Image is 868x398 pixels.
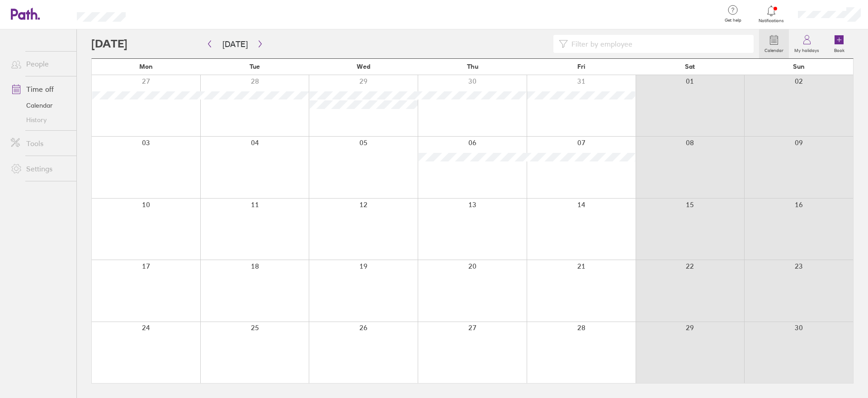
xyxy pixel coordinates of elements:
[718,18,748,23] span: Get help
[139,63,153,70] span: Mon
[793,63,805,70] span: Sun
[215,37,255,52] button: [DATE]
[757,18,786,24] span: Notifications
[250,63,260,70] span: Tue
[467,63,478,70] span: Thu
[685,63,695,70] span: Sat
[759,29,789,58] a: Calendar
[577,63,585,70] span: Fri
[789,45,825,53] label: My holidays
[825,29,854,58] a: Book
[4,134,76,152] a: Tools
[759,45,789,53] label: Calendar
[829,45,850,53] label: Book
[357,63,370,70] span: Wed
[4,98,76,113] a: Calendar
[757,5,786,24] a: Notifications
[4,55,76,73] a: People
[4,160,76,178] a: Settings
[4,113,76,127] a: History
[789,29,825,58] a: My holidays
[568,35,748,52] input: Filter by employee
[4,80,76,98] a: Time off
